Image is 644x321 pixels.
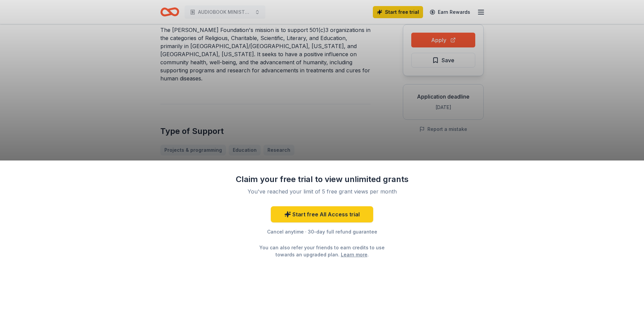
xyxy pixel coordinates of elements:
[234,228,410,236] div: Cancel anytime · 30-day full refund guarantee
[271,206,373,222] a: Start free All Access trial
[243,187,401,195] div: You've reached your limit of 5 free grant views per month
[234,174,410,185] div: Claim your free trial to view unlimited grants
[341,251,367,258] a: Learn more
[253,244,391,258] div: You can also refer your friends to earn credits to use towards an upgraded plan. .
